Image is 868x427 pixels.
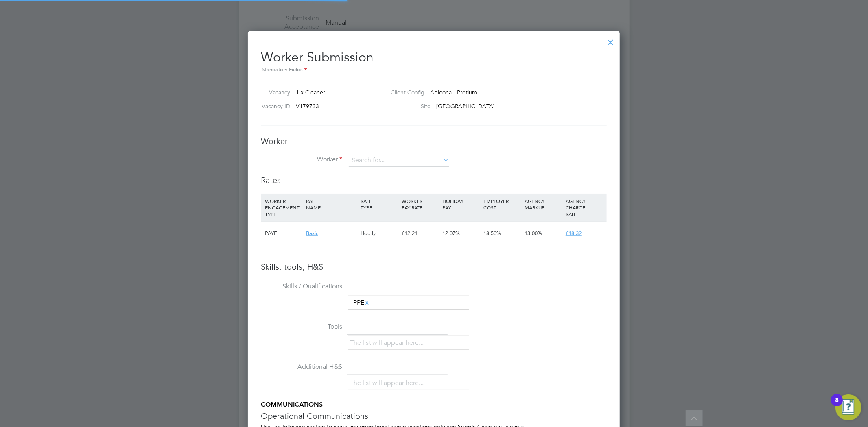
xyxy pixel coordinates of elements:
label: Vacancy ID [258,102,290,110]
label: Vacancy [258,89,290,96]
button: Open Resource Center, 8 new notifications [835,394,861,420]
div: 8 [835,400,839,411]
li: The list will appear here... [350,338,427,349]
span: Apleona - Pretium [431,89,477,96]
a: x [364,297,370,308]
div: RATE TYPE [359,194,400,215]
span: Basic [306,230,318,237]
label: Tools [261,322,342,331]
h5: COMMUNICATIONS [261,401,607,409]
div: EMPLOYER COST [481,194,523,215]
div: Hourly [359,222,400,245]
div: AGENCY CHARGE RATE [564,194,605,221]
div: PAYE [263,222,304,245]
li: PPE [350,297,373,308]
span: £18.32 [566,230,582,237]
span: 1 x Cleaner [296,89,325,96]
div: AGENCY MARKUP [523,194,564,215]
label: Client Config [385,89,425,96]
label: Skills / Qualifications [261,282,342,291]
h3: Worker [261,136,607,146]
div: WORKER PAY RATE [400,194,441,215]
span: [GEOGRAPHIC_DATA] [437,102,495,110]
div: WORKER ENGAGEMENT TYPE [263,194,304,221]
span: 13.00% [525,230,542,237]
label: Worker [261,155,342,164]
div: RATE NAME [304,194,359,215]
span: 18.50% [483,230,501,237]
span: 12.07% [443,230,460,237]
input: Search for... [349,155,449,167]
h3: Rates [261,175,607,185]
div: HOLIDAY PAY [441,194,482,215]
div: £12.21 [400,222,441,245]
span: V179733 [296,102,319,110]
label: Additional H&S [261,363,342,371]
li: The list will appear here... [350,378,427,389]
label: Site [385,102,431,110]
div: Mandatory Fields [261,65,607,74]
h3: Operational Communications [261,411,607,421]
h2: Worker Submission [261,43,607,75]
h3: Skills, tools, H&S [261,261,607,272]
